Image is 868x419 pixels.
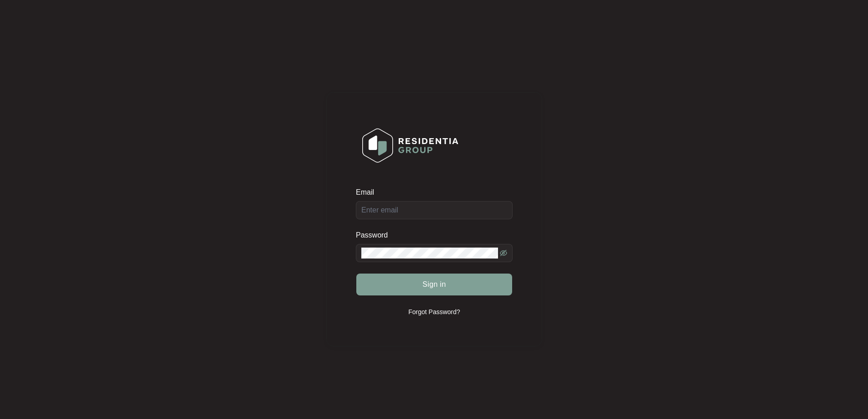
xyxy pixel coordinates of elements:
[356,122,464,169] img: Login Logo
[356,188,380,197] label: Email
[356,274,512,295] button: Sign in
[408,307,460,316] p: Forgot Password?
[500,249,507,257] span: eye-invisible
[422,279,446,290] span: Sign in
[356,231,395,240] label: Password
[361,248,498,259] input: Password
[356,201,513,219] input: Email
